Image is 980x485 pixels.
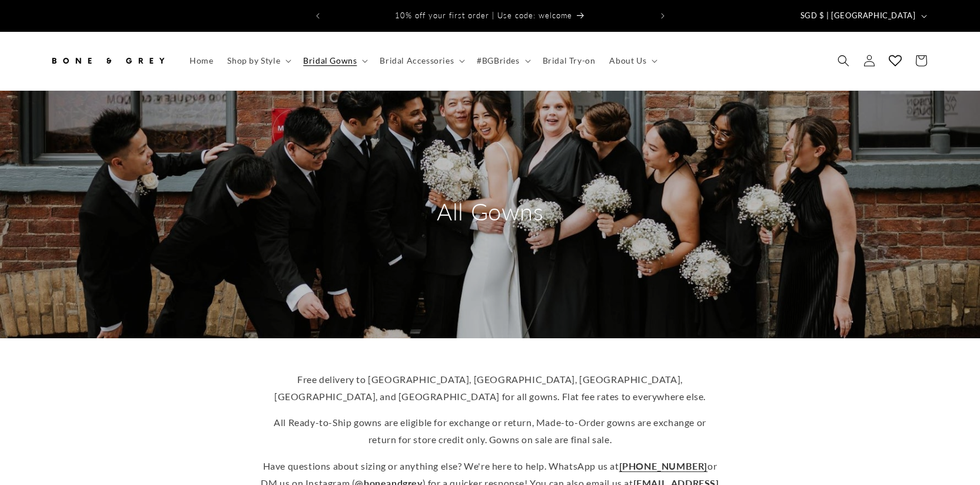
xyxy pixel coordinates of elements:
[650,5,676,27] button: Next announcement
[182,48,220,73] a: Home
[261,414,720,448] p: All Ready-to-Ship gowns are eligible for exchange or return, Made-to-Order gowns are exchange or ...
[261,371,720,405] p: Free delivery to [GEOGRAPHIC_DATA], [GEOGRAPHIC_DATA], [GEOGRAPHIC_DATA], [GEOGRAPHIC_DATA], and ...
[49,48,167,74] img: Bone and Grey Bridal
[543,55,596,66] span: Bridal Try-on
[830,48,856,74] summary: Search
[800,10,916,22] span: SGD $ | [GEOGRAPHIC_DATA]
[380,55,454,66] span: Bridal Accessories
[470,48,535,73] summary: #BGBrides
[793,5,932,27] button: SGD $ | [GEOGRAPHIC_DATA]
[296,48,373,73] summary: Bridal Gowns
[44,44,171,78] a: Bone and Grey Bridal
[536,48,603,73] a: Bridal Try-on
[395,11,572,20] span: 10% off your first order | Use code: welcome
[378,196,602,227] h2: All Gowns
[303,55,357,66] span: Bridal Gowns
[220,48,296,73] summary: Shop by Style
[609,55,646,66] span: About Us
[373,48,470,73] summary: Bridal Accessories
[227,55,280,66] span: Shop by Style
[477,55,519,66] span: #BGBrides
[602,48,662,73] summary: About Us
[619,460,707,471] a: [PHONE_NUMBER]
[305,5,331,27] button: Previous announcement
[190,55,213,66] span: Home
